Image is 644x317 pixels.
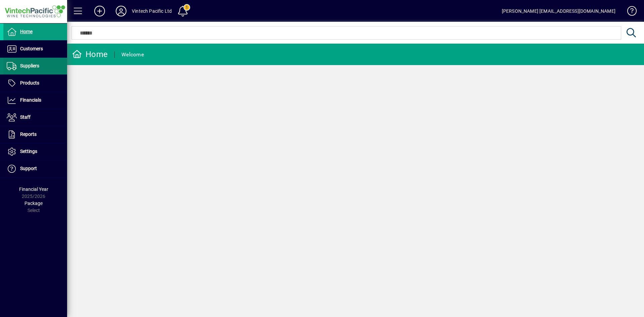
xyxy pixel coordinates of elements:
[3,109,67,126] a: Staff
[20,80,39,86] span: Products
[502,6,615,16] div: [PERSON_NAME] [EMAIL_ADDRESS][DOMAIN_NAME]
[20,63,39,68] span: Suppliers
[19,187,48,192] span: Financial Year
[20,149,37,154] span: Settings
[20,114,31,120] span: Staff
[72,49,108,60] div: Home
[89,5,110,17] button: Add
[3,143,67,160] a: Settings
[132,6,172,16] div: Vintech Pacific Ltd
[121,49,144,60] div: Welcome
[20,97,41,103] span: Financials
[3,92,67,109] a: Financials
[110,5,132,17] button: Profile
[20,46,43,51] span: Customers
[3,126,67,143] a: Reports
[20,29,33,34] span: Home
[20,131,37,137] span: Reports
[622,1,636,23] a: Knowledge Base
[3,160,67,177] a: Support
[3,41,67,57] a: Customers
[3,75,67,92] a: Products
[3,58,67,74] a: Suppliers
[20,166,37,171] span: Support
[24,201,43,206] span: Package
